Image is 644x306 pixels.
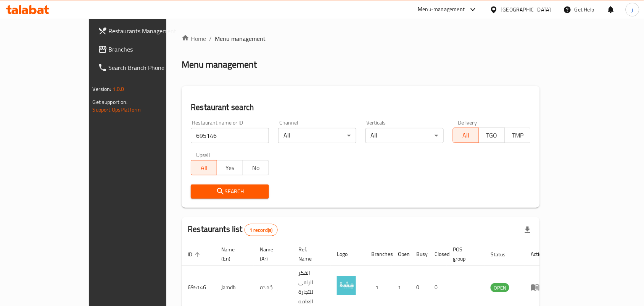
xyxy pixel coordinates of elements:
[194,162,214,173] span: All
[491,250,515,259] span: Status
[197,187,263,196] span: Search
[278,128,356,143] div: All
[392,243,410,266] th: Open
[188,223,277,236] h2: Restaurants list
[182,58,257,71] h2: Menu management
[365,128,444,143] div: All
[191,160,217,175] button: All
[215,34,266,43] span: Menu management
[501,5,551,14] div: [GEOGRAPHIC_DATA]
[525,243,551,266] th: Action
[518,221,537,239] div: Export file
[453,128,479,143] button: All
[331,243,365,266] th: Logo
[453,245,475,263] span: POS group
[109,45,190,54] span: Branches
[196,152,210,158] label: Upsell
[109,63,190,72] span: Search Branch Phone
[92,40,196,58] a: Branches
[428,243,447,266] th: Closed
[365,243,392,266] th: Branches
[505,128,531,143] button: TMP
[191,102,531,113] h2: Restaurant search
[458,120,477,125] label: Delivery
[209,34,212,43] li: /
[260,245,283,263] span: Name (Ar)
[632,5,633,14] span: j
[479,128,505,143] button: TGO
[246,162,266,173] span: No
[245,227,277,234] span: 1 record(s)
[531,283,545,292] div: Menu
[182,34,540,43] nav: breadcrumb
[188,250,202,259] span: ID
[418,5,465,14] div: Menu-management
[220,162,240,173] span: Yes
[93,84,111,94] span: Version:
[491,283,509,292] div: OPEN
[337,276,356,295] img: Jamdh
[508,130,528,141] span: TMP
[217,160,243,175] button: Yes
[243,160,269,175] button: No
[456,130,476,141] span: All
[410,243,428,266] th: Busy
[245,224,278,236] div: Total records count
[109,26,190,36] span: Restaurants Management
[93,97,128,107] span: Get support on:
[191,185,269,199] button: Search
[482,130,502,141] span: TGO
[113,84,124,94] span: 1.0.0
[298,245,322,263] span: Ref. Name
[92,22,196,40] a: Restaurants Management
[491,283,509,292] span: OPEN
[221,245,245,263] span: Name (En)
[191,128,269,143] input: Search for restaurant name or ID..
[93,105,141,115] a: Support.OpsPlatform
[92,58,196,77] a: Search Branch Phone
